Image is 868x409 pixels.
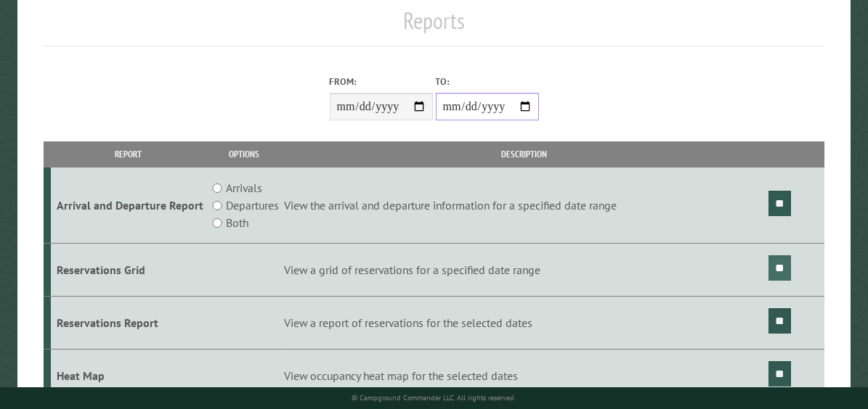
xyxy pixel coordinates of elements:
td: Arrival and Departure Report [51,168,206,244]
label: To: [436,75,539,88]
td: View a grid of reservations for a specified date range [282,244,766,297]
label: Departures [226,197,279,214]
th: Report [51,141,206,167]
td: View occupancy heat map for the selected dates [282,349,766,402]
th: Options [206,141,282,167]
label: Both [226,214,248,231]
small: © Campground Commander LLC. All rights reserved. [352,393,516,402]
th: Description [282,141,766,167]
td: View the arrival and departure information for a specified date range [282,168,766,244]
td: View a report of reservations for the selected dates [282,296,766,349]
td: Heat Map [51,349,206,402]
h1: Reports [44,7,825,46]
td: Reservations Grid [51,244,206,297]
label: Arrivals [226,179,262,197]
td: Reservations Report [51,296,206,349]
label: From: [330,75,433,88]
